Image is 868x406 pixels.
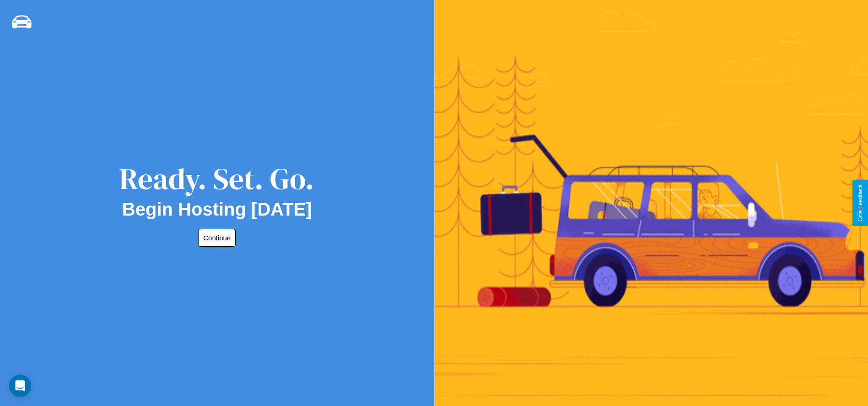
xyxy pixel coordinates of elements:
[198,229,236,247] button: Continue
[857,184,863,222] div: Give Feedback
[122,199,312,220] h2: Begin Hosting [DATE]
[9,375,31,397] div: Open Intercom Messenger
[119,158,314,199] div: Ready. Set. Go.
